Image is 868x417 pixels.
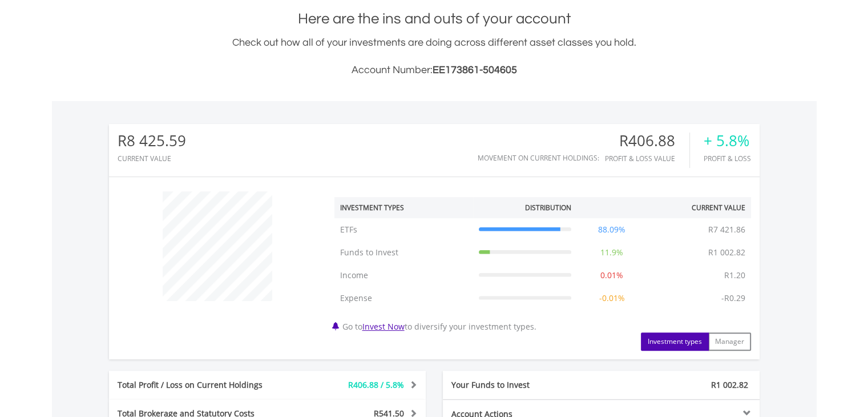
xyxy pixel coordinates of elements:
[348,379,404,390] span: R406.88 / 5.8%
[716,287,751,310] td: -R0.29
[118,133,186,149] div: R8 425.59
[478,154,599,162] div: Movement on Current Holdings:
[711,379,748,390] span: R1 002.82
[362,321,405,332] a: Invest Now
[433,65,517,75] span: EE173861-504605
[109,9,760,29] h1: Here are the ins and outs of your account
[109,62,760,78] h3: Account Number:
[708,332,751,351] button: Manager
[334,241,473,264] td: Funds to Invest
[326,186,760,351] div: Go to to diversify your investment types.
[718,264,751,287] td: R1.20
[703,218,751,241] td: R7 421.86
[577,264,647,287] td: 0.01%
[577,287,647,310] td: -0.01%
[525,203,571,212] div: Distribution
[334,197,473,218] th: Investment Types
[577,218,647,241] td: 88.09%
[334,218,473,241] td: ETFs
[443,379,601,391] div: Your Funds to Invest
[334,264,473,287] td: Income
[703,241,751,264] td: R1 002.82
[641,332,709,351] button: Investment types
[334,287,473,310] td: Expense
[109,35,760,78] div: Check out how all of your investments are doing across different asset classes you hold.
[605,155,689,162] div: Profit & Loss Value
[704,133,751,149] div: + 5.8%
[647,197,751,218] th: Current Value
[577,241,647,264] td: 11.9%
[118,155,186,162] div: CURRENT VALUE
[605,133,689,149] div: R406.88
[704,155,751,162] div: Profit & Loss
[109,379,294,391] div: Total Profit / Loss on Current Holdings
